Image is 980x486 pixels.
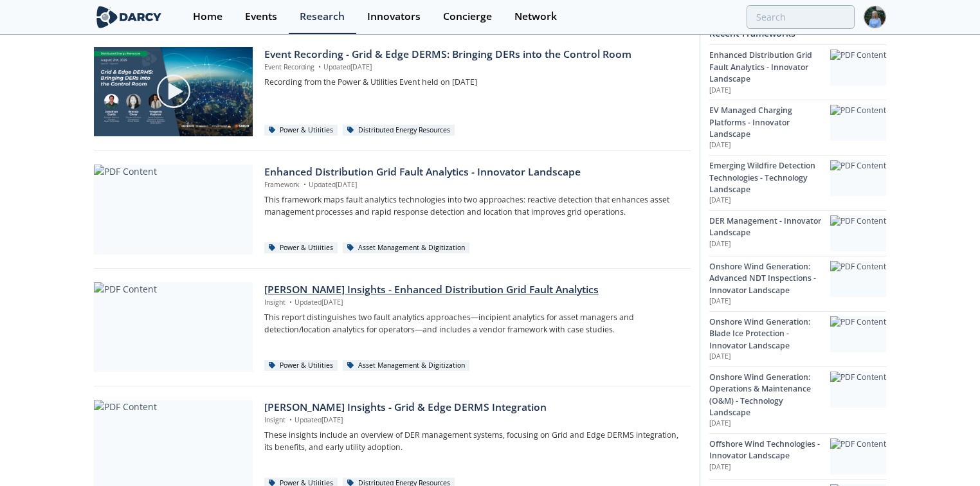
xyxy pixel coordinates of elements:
a: DER Management - Innovator Landscape [DATE] PDF Content [709,210,886,256]
a: EV Managed Charging Platforms - Innovator Landscape [DATE] PDF Content [709,100,886,155]
div: Offshore Wind Technologies - Innovator Landscape [709,438,830,462]
p: Recording from the Power & Utilities Event held on [DATE] [264,76,682,88]
span: • [287,298,295,307]
a: Onshore Wind Generation: Advanced NDT Inspections - Innovator Landscape [DATE] PDF Content [709,256,886,311]
p: Insight Updated [DATE] [264,415,682,426]
p: Event Recording Updated [DATE] [264,62,682,73]
div: Concierge [443,12,492,22]
p: This report distinguishes two fault analytics approaches—incipient analytics for asset managers a... [264,312,682,336]
img: play-chapters-gray.svg [156,73,192,109]
a: Onshore Wind Generation: Blade Ice Protection - Innovator Landscape [DATE] PDF Content [709,311,886,366]
div: Enhanced Distribution Grid Fault Analytics - Innovator Landscape [264,165,682,180]
div: [PERSON_NAME] Insights - Grid & Edge DERMS Integration [264,400,682,415]
div: EV Managed Charging Platforms - Innovator Landscape [709,105,830,140]
span: • [302,180,309,189]
p: [DATE] [709,419,830,429]
p: [DATE] [709,85,830,96]
div: Asset Management & Digitization [343,360,470,372]
div: Events [245,12,277,22]
div: Event Recording - Grid & Edge DERMS: Bringing DERs into the Control Room [264,47,682,62]
a: PDF Content Enhanced Distribution Grid Fault Analytics - Innovator Landscape Framework •Updated[D... [94,165,691,255]
span: • [316,62,323,71]
img: logo-wide.svg [94,6,164,28]
img: Profile [864,6,886,28]
div: Network [514,12,557,22]
p: [DATE] [709,140,830,150]
div: Onshore Wind Generation: Blade Ice Protection - Innovator Landscape [709,316,830,352]
div: Enhanced Distribution Grid Fault Analytics - Innovator Landscape [709,50,830,85]
p: These insights include an overview of DER management systems, focusing on Grid and Edge DERMS int... [264,429,682,453]
p: Framework Updated [DATE] [264,180,682,190]
input: Advanced Search [747,5,855,29]
img: Video Content [94,47,253,136]
p: [DATE] [709,462,830,473]
div: DER Management - Innovator Landscape [709,215,830,239]
a: Emerging Wildfire Detection Technologies - Technology Landscape [DATE] PDF Content [709,155,886,210]
p: [DATE] [709,195,830,206]
a: Video Content Event Recording - Grid & Edge DERMS: Bringing DERs into the Control Room Event Reco... [94,47,691,137]
p: [DATE] [709,296,830,307]
a: Enhanced Distribution Grid Fault Analytics - Innovator Landscape [DATE] PDF Content [709,44,886,100]
a: PDF Content [PERSON_NAME] Insights - Enhanced Distribution Grid Fault Analytics Insight •Updated[... [94,282,691,372]
p: [DATE] [709,239,830,249]
span: • [287,415,295,424]
div: [PERSON_NAME] Insights - Enhanced Distribution Grid Fault Analytics [264,282,682,298]
div: Distributed Energy Resources [343,125,455,136]
div: Asset Management & Digitization [343,242,470,254]
div: Innovators [367,12,421,22]
p: Insight Updated [DATE] [264,298,682,308]
div: Onshore Wind Generation: Advanced NDT Inspections - Innovator Landscape [709,261,830,296]
div: Power & Utilities [264,125,338,136]
div: Home [193,12,222,22]
div: Power & Utilities [264,360,338,372]
p: [DATE] [709,352,830,362]
div: Onshore Wind Generation: Operations & Maintenance (O&M) - Technology Landscape [709,372,830,419]
div: Research [300,12,345,22]
p: This framework maps fault analytics technologies into two approaches: reactive detection that enh... [264,194,682,218]
a: Onshore Wind Generation: Operations & Maintenance (O&M) - Technology Landscape [DATE] PDF Content [709,366,886,433]
div: Emerging Wildfire Detection Technologies - Technology Landscape [709,160,830,195]
div: Power & Utilities [264,242,338,254]
a: Offshore Wind Technologies - Innovator Landscape [DATE] PDF Content [709,433,886,479]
